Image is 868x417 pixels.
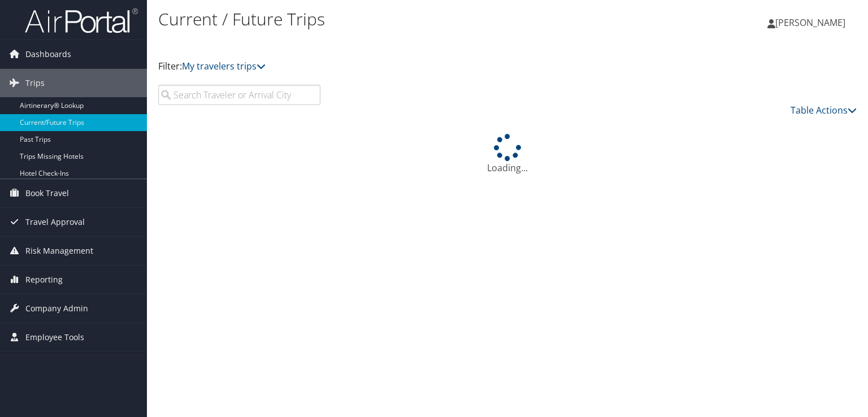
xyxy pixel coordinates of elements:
div: Loading... [158,134,857,175]
span: Company Admin [25,294,88,323]
span: Employee Tools [25,323,84,351]
a: Table Actions [791,104,857,116]
input: Search Traveler or Arrival City [158,85,320,105]
a: My travelers trips [182,60,266,72]
a: [PERSON_NAME] [767,6,857,40]
span: Reporting [25,266,63,294]
span: Travel Approval [25,208,85,236]
span: Dashboards [25,40,71,68]
img: airportal-logo.png [25,7,138,34]
h1: Current / Future Trips [158,7,624,31]
span: Risk Management [25,237,93,265]
span: Book Travel [25,179,69,207]
span: [PERSON_NAME] [775,16,845,29]
p: Filter: [158,59,624,74]
span: Trips [25,69,45,97]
